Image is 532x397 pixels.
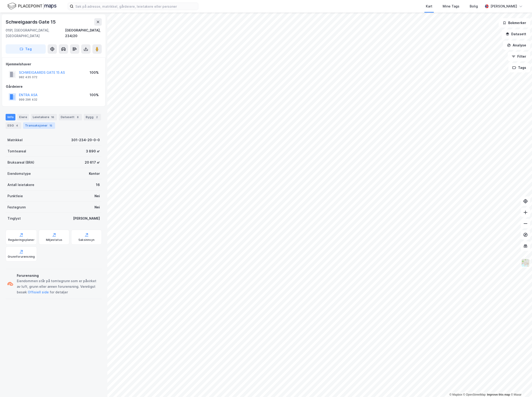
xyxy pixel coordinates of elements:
[15,123,19,128] div: 4
[6,84,101,89] div: Gårdeiere
[7,216,21,221] div: Tinglyst
[508,63,530,72] button: Tags
[6,61,101,67] div: Hjemmelshaver
[490,4,517,9] div: [PERSON_NAME]
[7,2,56,10] img: logo.f888ab2527a4732fd821a326f86c7f29.svg
[65,28,102,39] div: [GEOGRAPHIC_DATA], 234/20
[73,216,100,221] div: [PERSON_NAME]
[7,204,26,210] div: Festegrunn
[31,114,57,120] div: Leietakere
[487,393,510,396] a: Improve this map
[49,123,53,128] div: 15
[8,255,35,259] div: Grunnforurensning
[470,4,478,9] div: Bolig
[443,4,459,9] div: Mine Tags
[19,98,37,102] div: 999 296 432
[508,52,530,61] button: Filter
[7,193,23,199] div: Punktleie
[509,375,532,397] div: Kontrollprogram for chat
[94,193,100,199] div: Nei
[46,238,62,242] div: Miljøstatus
[89,171,100,176] div: Kontor
[75,115,80,119] div: 8
[94,204,100,210] div: Nei
[90,92,99,98] div: 100%
[6,114,15,120] div: Info
[499,18,530,28] button: Bokmerker
[71,137,100,143] div: 301-234-20-0-0
[19,75,37,79] div: 982 435 072
[17,273,100,278] div: Forurensning
[96,182,100,188] div: 16
[7,148,26,154] div: Tomteareal
[503,41,530,50] button: Analyse
[449,393,462,396] a: Mapbox
[6,44,46,54] button: Tag
[521,258,530,267] img: Z
[17,114,29,120] div: Eiere
[8,238,35,242] div: Reguleringsplaner
[6,28,65,39] div: 0191, [GEOGRAPHIC_DATA], [GEOGRAPHIC_DATA]
[94,115,99,119] div: 2
[426,4,432,9] div: Kart
[90,70,99,75] div: 100%
[50,115,55,119] div: 16
[7,171,31,176] div: Eiendomstype
[502,29,530,39] button: Datasett
[86,148,100,154] div: 3 890 ㎡
[7,182,34,188] div: Antall leietakere
[509,375,532,397] iframe: Chat Widget
[73,3,198,10] input: Søk på adresse, matrikkel, gårdeiere, leietakere eller personer
[7,160,34,165] div: Bruksareal (BRA)
[463,393,486,396] a: OpenStreetMap
[59,114,82,120] div: Datasett
[23,122,55,129] div: Transaksjoner
[17,278,100,295] div: Eiendommen står på tomtegrunn som er påvirket av luft, grunn eller annen forurensning. Vennligst ...
[7,137,23,143] div: Matrikkel
[85,160,100,165] div: 20 617 ㎡
[6,122,21,129] div: ESG
[6,18,57,26] div: Schweigaards Gate 15
[84,114,101,120] div: Bygg
[78,238,94,242] div: Saksinnsyn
